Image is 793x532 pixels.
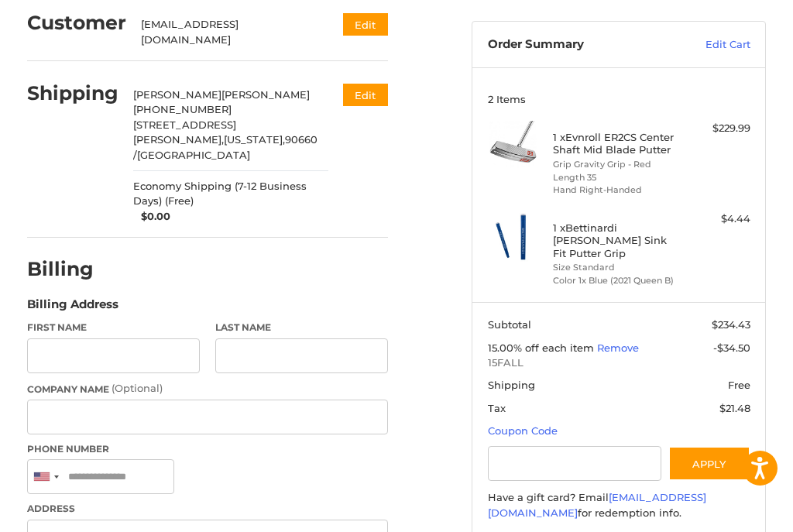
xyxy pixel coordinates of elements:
li: Length 35 [553,171,681,184]
li: Hand Right-Handed [553,184,681,197]
span: [PHONE_NUMBER] [133,103,232,115]
li: Color 1x Blue (2021 Queen B) [553,274,681,287]
h3: Order Summary [488,37,667,53]
span: [PERSON_NAME] [133,88,221,101]
span: [PERSON_NAME] [221,88,310,101]
div: Have a gift card? Email for redemption info. [488,490,750,520]
span: Free [728,379,750,391]
a: Remove [597,342,639,354]
small: (Optional) [112,382,163,394]
li: Size Standard [553,261,681,274]
h4: 1 x Bettinardi [PERSON_NAME] Sink Fit Putter Grip [553,221,681,259]
button: Edit [343,13,388,36]
label: First Name [27,321,201,335]
span: [GEOGRAPHIC_DATA] [137,149,250,161]
label: Last Name [215,321,389,335]
div: United States: +1 [28,460,64,493]
span: 15.00% off each item [488,342,597,354]
button: Apply [668,446,750,481]
legend: Billing Address [27,296,118,321]
span: [PERSON_NAME], [133,133,224,146]
div: $229.99 [685,121,750,136]
label: Address [27,502,389,516]
h4: 1 x Evnroll ER2CS Center Shaft Mid Blade Putter [553,131,681,156]
span: -$34.50 [713,342,750,354]
label: Company Name [27,381,389,396]
label: Phone Number [27,442,389,456]
span: 90660 / [133,133,318,161]
span: Subtotal [488,318,531,331]
div: $4.44 [685,211,750,227]
span: Shipping [488,379,535,391]
button: Edit [343,84,388,106]
span: $234.43 [712,318,750,331]
input: Gift Certificate or Coupon Code [488,446,661,481]
a: Coupon Code [488,424,558,437]
span: Tax [488,402,506,414]
h2: Billing [27,257,118,281]
h3: 2 Items [488,93,750,105]
span: Economy Shipping (7-12 Business Days) (Free) [133,179,328,209]
span: [STREET_ADDRESS] [133,118,236,131]
span: $21.48 [719,402,750,414]
a: [EMAIL_ADDRESS][DOMAIN_NAME] [488,491,706,519]
span: [US_STATE], [224,133,285,146]
div: [EMAIL_ADDRESS][DOMAIN_NAME] [141,17,313,47]
h2: Shipping [27,81,118,105]
a: Edit Cart [667,37,750,53]
span: 15FALL [488,355,750,371]
h2: Customer [27,11,126,35]
span: $0.00 [133,209,170,225]
li: Grip Gravity Grip - Red [553,158,681,171]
